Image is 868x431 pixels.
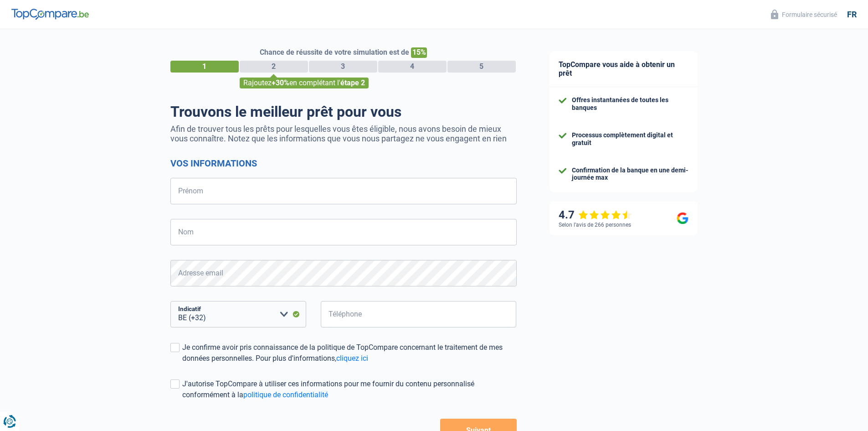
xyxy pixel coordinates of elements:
[170,158,517,169] h2: Vos informations
[559,208,632,222] div: 4.7
[243,390,328,399] a: politique de confidentialité
[447,61,516,73] div: 5
[240,78,369,88] div: Rajoutez en complétant l'
[411,47,427,58] span: 15%
[11,9,89,20] img: TopCompare Logo
[170,61,239,73] div: 1
[240,61,308,73] div: 2
[321,301,517,327] input: 401020304
[260,48,409,57] span: Chance de réussite de votre simulation est de
[572,131,688,147] div: Processus complètement digital et gratuit
[378,61,447,73] div: 4
[340,78,365,87] span: étape 2
[182,379,517,400] div: J'autorise TopCompare à utiliser ces informations pour me fournir du contenu personnalisé conform...
[272,78,289,87] span: +30%
[765,7,842,22] button: Formulaire sécurisé
[309,61,377,73] div: 3
[847,10,857,20] div: fr
[559,222,631,228] div: Selon l’avis de 266 personnes
[572,166,688,182] div: Confirmation de la banque en une demi-journée max
[170,103,517,120] h1: Trouvons le meilleur prêt pour vous
[182,342,517,364] div: Je confirme avoir pris connaissance de la politique de TopCompare concernant le traitement de mes...
[572,96,688,112] div: Offres instantanées de toutes les banques
[336,354,368,363] a: cliquez ici
[550,51,698,87] div: TopCompare vous aide à obtenir un prêt
[170,124,517,143] p: Afin de trouver tous les prêts pour lesquelles vous êtes éligible, nous avons besoin de mieux vou...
